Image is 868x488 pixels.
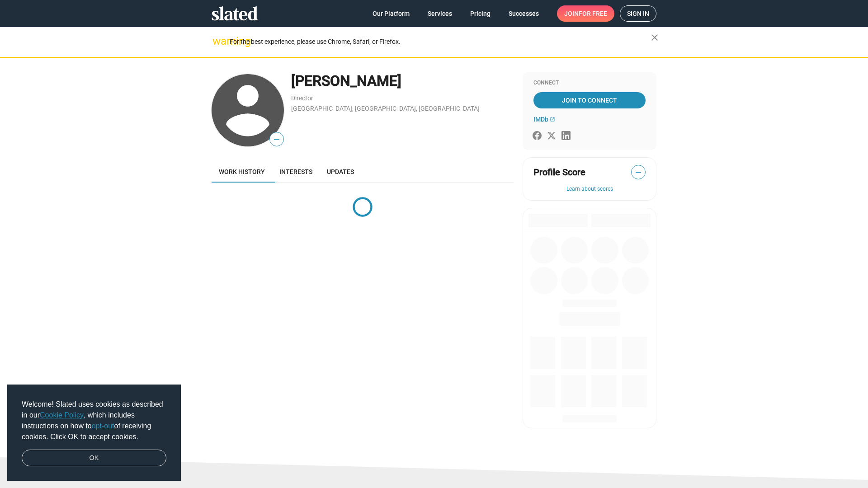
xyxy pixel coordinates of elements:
span: Welcome! Slated uses cookies as described in our , which includes instructions on how to of recei... [22,399,166,442]
button: Learn about scores [533,186,646,193]
mat-icon: close [649,32,660,43]
a: Director [291,94,313,102]
span: Services [428,5,452,22]
div: cookieconsent [7,385,181,481]
a: Work history [212,161,272,183]
span: Successes [509,5,539,22]
span: Profile Score [533,166,585,178]
span: for free [579,5,607,22]
a: Cookie Policy [40,411,84,419]
mat-icon: warning [212,36,223,47]
a: Services [420,5,459,22]
div: For the best experience, please use Chrome, Safari, or Firefox. [230,36,651,48]
span: Pricing [470,5,491,22]
a: IMDb [533,116,555,123]
a: Pricing [463,5,498,22]
a: Our Platform [365,5,417,22]
a: Join To Connect [533,92,646,108]
span: Interests [279,168,312,175]
a: Joinfor free [557,5,614,22]
span: IMDb [533,116,548,123]
div: Connect [533,80,646,87]
span: Join [564,5,607,22]
span: — [632,167,645,178]
span: Sign in [627,6,649,21]
a: dismiss cookie message [22,450,166,467]
a: opt-out [92,422,114,430]
mat-icon: open_in_new [550,117,555,122]
a: Interests [272,161,320,183]
a: Sign in [620,5,656,22]
div: [PERSON_NAME] [291,71,514,91]
span: — [270,134,283,145]
span: Updates [327,168,354,175]
a: [GEOGRAPHIC_DATA], [GEOGRAPHIC_DATA], [GEOGRAPHIC_DATA] [291,105,480,112]
span: Our Platform [373,5,410,22]
span: Work history [219,168,265,175]
a: Updates [320,161,361,183]
a: Successes [501,5,546,22]
span: Join To Connect [535,92,644,108]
